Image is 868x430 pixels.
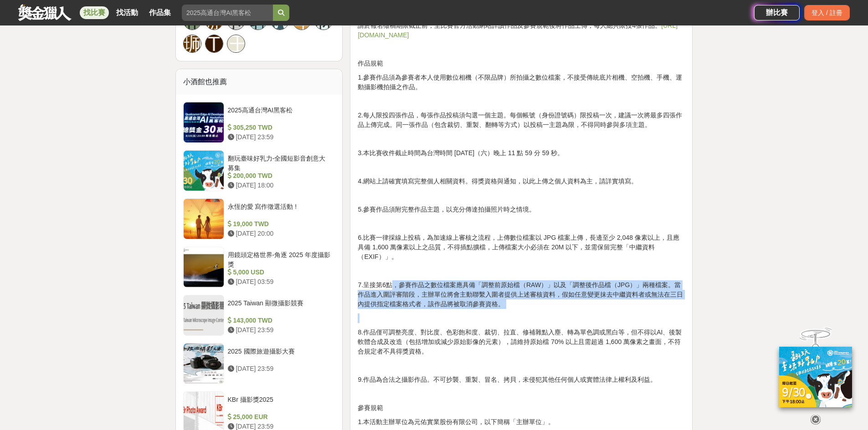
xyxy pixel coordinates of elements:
[183,247,335,288] a: 用鏡頭定格世界-角逐 2025 年度攝影獎 5,000 USD [DATE] 03:59
[228,277,332,287] div: [DATE] 03:59
[804,5,850,20] div: 登入 / 註冊
[228,171,332,181] div: 200,000 TWD
[205,35,223,53] a: T
[779,344,852,404] img: ff197300-f8ee-455f-a0ae-06a3645bc375.jpg
[228,395,332,412] div: KBr 攝影獎2025
[358,22,678,39] a: [URL][DOMAIN_NAME]
[228,229,332,238] div: [DATE] 20:00
[228,202,332,219] div: 永恆的愛 寫作徵選活動 !
[228,364,332,374] div: [DATE] 23:59
[176,69,343,95] div: 小酒館也推薦
[228,412,332,422] div: 25,000 EUR
[358,21,685,40] p: 請於報名徵稿期限截止前，至比賽官方活動網站詳讀作品及參賽規範後將作品上傳，每人總共限投4張作品。
[358,148,685,158] p: 3.本比賽收件截止時間為台灣時間 [DATE]（六）晚上 11 點 59 分 59 秒。
[358,328,685,356] p: 8.作品僅可調整亮度、對比度、色彩飽和度、裁切、拉直、修補雜點入塵、轉為單色調或黑白等，但不得以AI、後製軟體合成及改造（包括增加或減少原始影像的元素），請維持原始檔 70% 以上且需超過 1,...
[358,59,685,68] p: 作品規範
[228,347,332,364] div: 2025 國際旅遊攝影大賽
[228,181,332,190] div: [DATE] 18:00
[183,343,335,384] a: 2025 國際旅遊攝影大賽 [DATE] 23:59
[228,250,332,268] div: 用鏡頭定格世界-角逐 2025 年度攝影獎
[358,375,685,384] p: 9.作品為合法之攝影作品。不可抄襲、重製、冒名、拷貝，未侵犯其他任何個人或實體法律上權利及利益。
[183,295,335,336] a: 2025 Taiwan 顯微攝影競賽 143,000 TWD [DATE] 23:59
[228,106,332,123] div: 2025高通台灣AI黑客松
[358,280,685,309] p: 7.呈接第6點，參賽作品之數位檔案應具備「調整前原始檔（RAW）」以及「調整後作品檔（JPG）」兩種檔案。當作品進入圍評審階段，主辦單位將會主動聯繫入圍者提供上述審核資料，假如任意變更抹去中繼資...
[228,316,332,325] div: 143,000 TWD
[358,73,685,92] p: 1.參賽作品須為參賽者本人使用數位相機（不限品牌）所拍攝之數位檔案，不接受傳統底片相機、空拍機、手機、運動攝影機拍攝之作品。
[228,154,332,171] div: 翻玩臺味好乳力-全國短影音創意大募集
[227,35,245,53] a: 王
[358,417,685,427] p: 1.本活動主辦單位為元佑實業股份有限公司，以下簡稱「主辦單位」。
[183,150,335,191] a: 翻玩臺味好乳力-全國短影音創意大募集 200,000 TWD [DATE] 18:00
[145,6,175,19] a: 作品集
[182,5,273,21] input: 2025高通台灣AI黑客松
[228,268,332,277] div: 5,000 USD
[113,6,142,19] a: 找活動
[183,198,335,239] a: 永恆的愛 寫作徵選活動 ! 19,000 TWD [DATE] 20:00
[228,325,332,335] div: [DATE] 23:59
[358,111,685,130] p: 2.每人限投四張作品，每張作品投稿須勾選一個主題。每個帳號（身份證號碼）限投稿一次，建議一次將最多四張作品上傳完成。同一張作品（包含裁切、重製、翻轉等方式）以投稿一主題為限，不得同時參與多項主題。
[228,298,332,316] div: 2025 Taiwan 顯微攝影競賽
[358,177,685,186] p: 4.網站上請確實填寫完整個人相關資料。得獎資格與通知，以此上傳之個人資料為主，請詳實填寫。
[358,205,685,214] p: 5.參賽作品須附完整作品主題，以充分傳達拍攝照片時之情境。
[228,132,332,142] div: [DATE] 23:59
[183,35,201,53] a: 珮
[80,6,109,19] a: 找比賽
[228,123,332,132] div: 305,250 TWD
[228,219,332,229] div: 19,000 TWD
[183,102,335,143] a: 2025高通台灣AI黑客松 305,250 TWD [DATE] 23:59
[358,403,685,413] p: 參賽規範
[358,233,685,262] p: 6.比賽一律採線上投稿，為加速線上審核之流程，上傳數位檔案以 JPG 檔案上傳，長邊至少 2,048 像素以上，且應具備 1,600 萬像素以上之品質，不得插點擴檔，上傳檔案大小必須在 20M ...
[754,5,800,20] a: 辦比賽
